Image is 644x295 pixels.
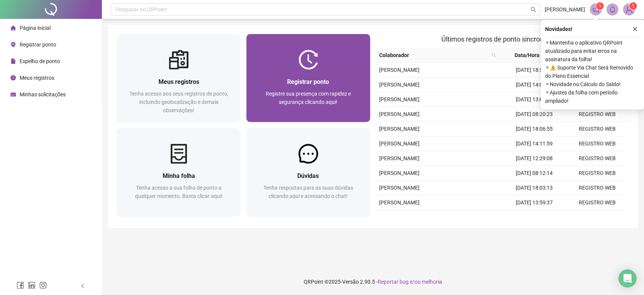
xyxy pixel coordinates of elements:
a: Minha folhaTenha acesso a sua folha de ponto a qualquer momento. Basta clicar aqui! [117,128,240,216]
span: Registrar ponto [287,78,329,85]
span: [PERSON_NAME] [379,111,420,117]
span: linkedin [28,281,35,289]
td: REGISTRO WEB [566,122,629,136]
span: Registrar ponto [20,42,56,48]
td: [DATE] 18:57:19 [503,63,566,77]
div: Open Intercom Messenger [618,269,636,287]
td: REGISTRO WEB [566,136,629,151]
td: [DATE] 14:04:50 [503,77,566,92]
sup: Atualize o seu contato no menu Meus Dados [629,2,637,10]
span: ⚬ ⚠️ Suporte Via Chat Será Removido do Plano Essencial [545,63,639,80]
span: search [490,49,498,61]
span: clock-circle [11,75,16,80]
td: [DATE] 12:29:08 [503,151,566,166]
td: [DATE] 18:06:55 [503,122,566,136]
span: [PERSON_NAME] [545,5,585,14]
span: [PERSON_NAME] [379,185,420,191]
td: [DATE] 13:00:47 [503,92,566,107]
span: ⚬ Ajustes da folha com período ampliado! [545,88,639,105]
td: [DATE] 13:59:37 [503,195,566,210]
span: Colaborador [379,51,489,59]
td: REGISTRO WEB [566,210,629,225]
span: Registre sua presença com rapidez e segurança clicando aqui! [266,91,351,105]
span: 1 [599,3,601,9]
td: REGISTRO WEB [566,181,629,195]
td: REGISTRO WEB [566,166,629,181]
span: close [632,26,638,32]
span: Meus registros [158,78,199,85]
span: ⚬ Novidade no Cálculo do Saldo! [545,80,639,88]
td: [DATE] 08:12:14 [503,166,566,181]
span: [PERSON_NAME] [379,170,420,176]
span: Minha folha [163,172,195,179]
span: environment [11,42,16,47]
td: [DATE] 14:11:59 [503,136,566,151]
span: home [11,25,16,31]
span: bell [609,6,616,13]
footer: QRPoint © 2025 - 2.90.5 - [102,269,644,295]
span: Tenha acesso a sua folha de ponto a qualquer momento. Basta clicar aqui! [135,185,223,199]
span: [PERSON_NAME] [379,141,420,147]
td: REGISTRO WEB [566,151,629,166]
span: [PERSON_NAME] [379,82,420,88]
td: [DATE] 08:20:23 [503,107,566,122]
td: [DATE] 18:03:13 [503,181,566,195]
span: Reportar bug e/ou melhoria [378,279,442,285]
span: Meus registros [20,75,54,81]
a: Registrar pontoRegistre sua presença com rapidez e segurança clicando aqui! [246,34,370,122]
span: Espelho de ponto [20,58,60,64]
span: schedule [11,92,16,97]
span: file [11,59,16,64]
span: [PERSON_NAME] [379,126,420,132]
span: left [80,283,85,289]
span: search [492,53,496,57]
span: Dúvidas [297,172,319,179]
span: [PERSON_NAME] [379,96,420,102]
span: Versão [342,279,359,285]
img: 83940 [623,4,635,15]
span: Página inicial [20,25,51,31]
td: [DATE] 12:56:14 [503,210,566,225]
span: instagram [39,281,47,289]
td: REGISTRO WEB [566,107,629,122]
span: ⚬ Mantenha o aplicativo QRPoint atualizado para evitar erros na assinatura da folha! [545,39,639,63]
span: facebook [17,281,24,289]
td: REGISTRO WEB [566,195,629,210]
a: Meus registrosTenha acesso aos seus registros de ponto, incluindo geolocalização e demais observa... [117,34,240,122]
span: [PERSON_NAME] [379,155,420,161]
span: Últimos registros de ponto sincronizados [441,35,563,43]
span: Data/Hora [502,51,552,59]
span: Novidades ! [545,25,572,33]
span: 1 [632,3,635,9]
span: Minhas solicitações [20,91,66,97]
span: Tenha acesso aos seus registros de ponto, incluindo geolocalização e demais observações! [129,91,228,113]
span: notification [592,6,599,13]
span: search [530,7,536,12]
a: DúvidasTenha respostas para as suas dúvidas clicando aqui e acessando o chat! [246,128,370,216]
th: Data/Hora [499,48,561,63]
span: Tenha respostas para as suas dúvidas clicando aqui e acessando o chat! [263,185,353,199]
span: [PERSON_NAME] [379,67,420,73]
span: [PERSON_NAME] [379,199,420,205]
sup: 1 [596,2,604,10]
